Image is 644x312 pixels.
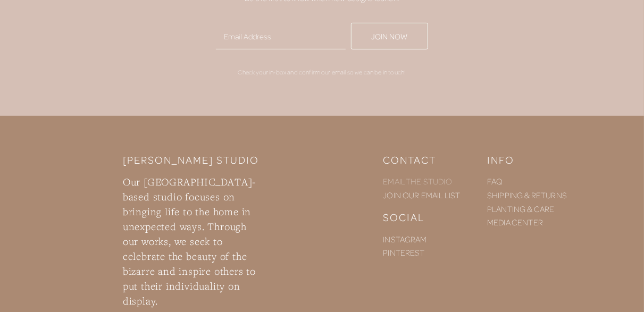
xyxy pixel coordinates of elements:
h2: CONTACT [383,153,469,166]
a: PINTEREST [383,247,424,258]
a: EMAIL THE STUDIO [383,176,452,187]
a: SHIPPING & RETURNS [487,190,567,200]
h2: SOCIAL [383,210,469,223]
a: MEDIA CENTER [487,217,543,227]
a: FAQ [487,176,503,187]
input: Email Address [216,23,346,49]
h2: INFO [487,153,573,166]
button: Join now [351,23,428,49]
p: Check your in-box and confirm our email so we can be in touch! [19,68,625,76]
h2: [PERSON_NAME] STUDIO [123,153,261,166]
a: PLANTING & CARE [487,204,554,214]
span: Join now [371,31,407,41]
a: INSTAGRAM [383,234,426,244]
a: JOIN OUR EMAIL LIST [383,190,460,200]
h3: Our [GEOGRAPHIC_DATA]-based studio focuses on bringing life to the home in unexpected ways. Throu... [123,174,261,308]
